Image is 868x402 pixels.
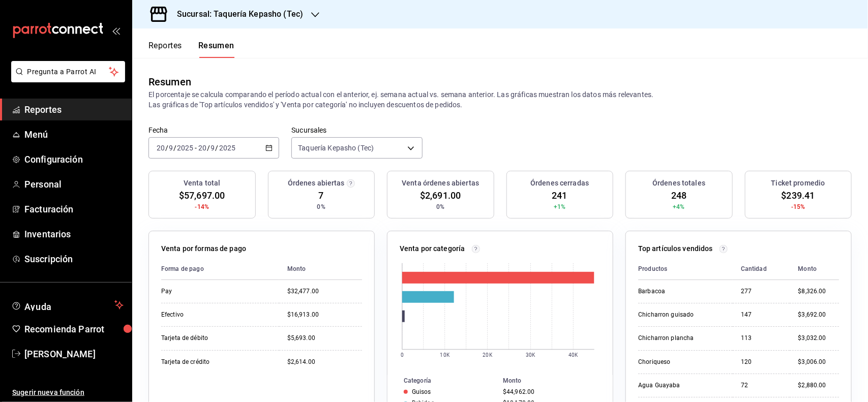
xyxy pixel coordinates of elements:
[499,375,613,386] th: Monto
[195,144,197,152] span: -
[791,202,805,211] span: -15%
[148,41,234,58] div: navigation tabs
[782,189,815,202] span: $239.41
[733,258,790,280] th: Cantidad
[12,387,124,398] span: Sugerir nueva función
[161,311,263,319] div: Efectivo
[176,144,194,152] input: ----
[298,143,374,153] span: Taquería Kepasho (Tec)
[317,202,325,211] span: 0%
[7,74,125,84] a: Pregunta a Parrot AI
[198,144,207,152] input: --
[27,67,109,77] span: Pregunta a Parrot AI
[179,189,225,202] span: $57,697.00
[798,381,839,390] div: $2,880.00
[790,258,839,280] th: Monto
[288,178,345,189] h3: Órdenes abiertas
[741,381,782,390] div: 72
[569,352,579,358] text: 40K
[24,152,124,166] span: Configuración
[400,243,465,254] p: Venta por categoría
[279,258,362,280] th: Monto
[198,41,234,58] button: Resumen
[671,189,686,202] span: 248
[291,127,422,134] label: Sucursales
[161,287,263,296] div: Pay
[161,334,263,343] div: Tarjeta de débito
[798,358,839,366] div: $3,006.00
[173,144,176,152] span: /
[401,352,404,358] text: 0
[161,358,263,366] div: Tarjeta de crédito
[24,103,124,116] span: Reportes
[741,334,782,343] div: 113
[652,178,705,189] h3: Órdenes totales
[24,227,124,241] span: Inventarios
[483,352,493,358] text: 20K
[161,258,279,280] th: Forma de pago
[552,189,567,202] span: 241
[24,252,124,266] span: Suscripción
[798,334,839,343] div: $3,032.00
[402,178,479,189] h3: Venta órdenes abiertas
[741,287,782,296] div: 277
[638,311,725,319] div: Chicharron guisado
[211,144,216,152] input: --
[169,8,303,20] h3: Sucursal: Taquería Kepasho (Tec)
[798,287,839,296] div: $8,326.00
[526,352,536,358] text: 30K
[440,352,450,358] text: 10K
[771,178,825,189] h3: Ticket promedio
[161,243,246,254] p: Venta por formas de pago
[168,144,173,152] input: --
[319,189,324,202] span: 7
[554,202,565,211] span: +1%
[156,144,165,152] input: --
[798,311,839,319] div: $3,692.00
[148,41,182,58] button: Reportes
[195,202,209,211] span: -14%
[673,202,685,211] span: +4%
[638,287,725,296] div: Barbacoa
[287,311,362,319] div: $16,913.00
[24,299,110,311] span: Ayuda
[420,189,461,202] span: $2,691.00
[184,178,220,189] h3: Venta total
[112,26,120,35] button: open_drawer_menu
[638,334,725,343] div: Chicharron plancha
[638,358,725,366] div: Choriqueso
[24,128,124,141] span: Menú
[741,358,782,366] div: 120
[503,388,596,395] div: $44,962.00
[287,358,362,366] div: $2,614.00
[436,202,444,211] span: 0%
[638,243,713,254] p: Top artículos vendidos
[148,89,852,110] p: El porcentaje se calcula comparando el período actual con el anterior, ej. semana actual vs. sema...
[24,347,124,361] span: [PERSON_NAME]
[219,144,236,152] input: ----
[11,61,125,82] button: Pregunta a Parrot AI
[741,311,782,319] div: 147
[530,178,589,189] h3: Órdenes cerradas
[387,375,499,386] th: Categoría
[165,144,168,152] span: /
[638,258,733,280] th: Productos
[287,287,362,296] div: $32,477.00
[148,127,279,134] label: Fecha
[24,202,124,216] span: Facturación
[24,177,124,191] span: Personal
[207,144,210,152] span: /
[24,322,124,336] span: Recomienda Parrot
[148,74,191,89] div: Resumen
[287,334,362,343] div: $5,693.00
[412,388,431,395] div: Guisos
[638,381,725,390] div: Agua Guayaba
[216,144,219,152] span: /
